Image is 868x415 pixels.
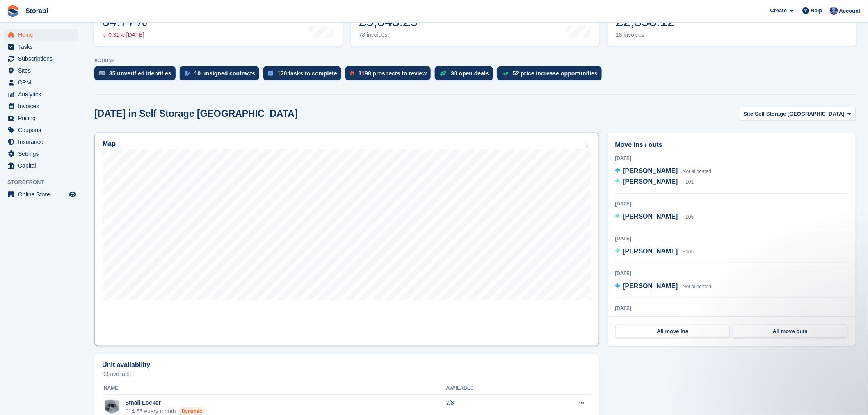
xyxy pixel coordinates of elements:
[4,41,78,52] a: menu
[615,270,848,277] div: [DATE]
[103,140,116,148] h2: Map
[4,136,78,148] a: menu
[623,167,678,174] span: [PERSON_NAME]
[497,66,606,84] a: 52 price increase opportunities
[94,66,180,84] a: 35 unverified identities
[104,399,120,414] img: Screenshot%202023-05-19%20at%2014.17.08.png
[18,89,67,100] span: Analytics
[4,65,78,76] a: menu
[623,178,678,185] span: [PERSON_NAME]
[440,71,447,76] img: deal-1b604bf984904fb50ccaf53a9ad4b4a5d6e5aea283cecdc64d6e3604feb123c2.svg
[615,177,694,187] a: [PERSON_NAME] F201
[683,169,711,174] span: Not allocated
[99,71,105,76] img: verify_identity-adf6edd0f0f0b5bbfe63781bf79b02c33cf7c696d77639b501bdc392416b5a36.svg
[502,72,509,75] img: price_increase_opportunities-93ffe204e8149a01c8c9dc8f82e8f89637d9d84a8eef4429ea346261dce0b2c0.svg
[615,281,712,292] a: [PERSON_NAME] Not allocated
[185,71,190,76] img: contract_signature_icon-13c848040528278c33f63329250d36e43548de30e8caae1d1a13099fd9432cc5.svg
[683,179,694,185] span: F201
[615,212,694,222] a: [PERSON_NAME] F205
[4,100,78,112] a: menu
[7,5,19,17] img: stora-icon-8386f47178a22dfd0bd8f6a31ec36ba5ce8667c1dd55bd0f319d3a0aa187defe.svg
[615,155,848,162] div: [DATE]
[102,361,150,369] h2: Unit availability
[102,32,147,39] div: 0.31% [DATE]
[18,124,67,136] span: Coupons
[18,136,67,148] span: Insurance
[68,189,78,199] a: Preview store
[683,249,694,255] span: F165
[733,325,847,338] a: All move outs
[4,53,78,64] a: menu
[18,53,67,64] span: Subscriptions
[451,70,489,77] div: 30 open deals
[18,189,67,200] span: Online Store
[180,66,264,84] a: 10 unsigned contracts
[623,248,678,255] span: [PERSON_NAME]
[94,58,856,63] p: ACTIONS
[770,7,787,15] span: Create
[615,235,848,242] div: [DATE]
[18,77,67,88] span: CRM
[623,213,678,220] span: [PERSON_NAME]
[623,283,678,290] span: [PERSON_NAME]
[18,29,67,41] span: Home
[739,107,856,121] button: Site: Self Storage [GEOGRAPHIC_DATA]
[435,66,497,84] a: 30 open deals
[4,148,78,160] a: menu
[4,29,78,41] a: menu
[359,70,427,77] div: 1198 prospects to review
[615,140,848,150] h2: Move ins / outs
[18,100,67,112] span: Invoices
[359,32,420,39] div: 78 invoices
[4,160,78,171] a: menu
[513,70,598,77] div: 52 price increase opportunities
[18,41,67,52] span: Tasks
[94,108,298,119] h2: [DATE] in Self Storage [GEOGRAPHIC_DATA]
[345,66,435,84] a: 1198 prospects to review
[615,305,848,312] div: [DATE]
[839,7,861,15] span: Account
[125,399,205,407] div: Small Locker
[277,70,337,77] div: 170 tasks to complete
[446,382,536,395] th: Available
[811,7,822,15] span: Help
[350,71,354,76] img: prospect-51fa495bee0391a8d652442698ab0144808aea92771e9ea1ae160a38d050c398.svg
[268,71,273,76] img: task-75834270c22a3079a89374b754ae025e5fb1db73e45f91037f5363f120a921f8.svg
[18,112,67,124] span: Pricing
[744,110,755,118] span: Site:
[4,112,78,124] a: menu
[22,4,51,18] a: Storabl
[4,77,78,88] a: menu
[4,89,78,100] a: menu
[18,160,67,171] span: Capital
[109,70,171,77] div: 35 unverified identities
[683,214,694,220] span: F205
[18,65,67,76] span: Sites
[4,189,78,200] a: menu
[615,246,694,257] a: [PERSON_NAME] F165
[615,200,848,207] div: [DATE]
[755,110,845,118] span: Self Storage [GEOGRAPHIC_DATA]
[615,166,712,177] a: [PERSON_NAME] Not allocated
[616,32,675,39] div: 18 invoices
[830,7,838,15] img: Tegan Ewart
[616,325,730,338] a: All move ins
[263,66,345,84] a: 170 tasks to complete
[7,178,82,187] span: Storefront
[683,284,711,290] span: Not allocated
[4,124,78,136] a: menu
[18,148,67,160] span: Settings
[102,382,446,395] th: Name
[94,133,599,346] a: Map
[102,371,592,377] p: 93 available
[194,70,256,77] div: 10 unsigned contracts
